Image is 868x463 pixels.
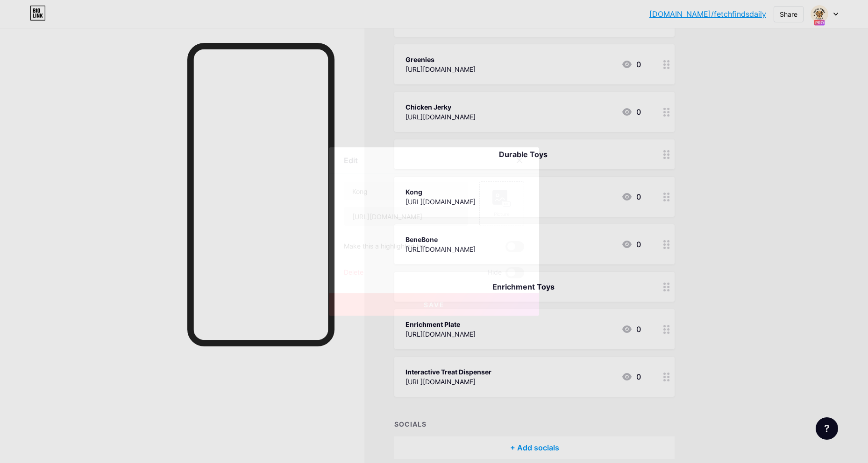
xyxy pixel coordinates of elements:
[329,293,539,316] button: Save
[488,267,502,278] span: Hide
[424,301,445,309] span: Save
[492,211,511,218] div: Picture
[344,267,363,278] div: Delete
[344,182,468,200] input: Title
[344,207,468,226] input: URL
[344,241,427,252] div: Make this a highlighted link
[344,155,358,166] div: Edit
